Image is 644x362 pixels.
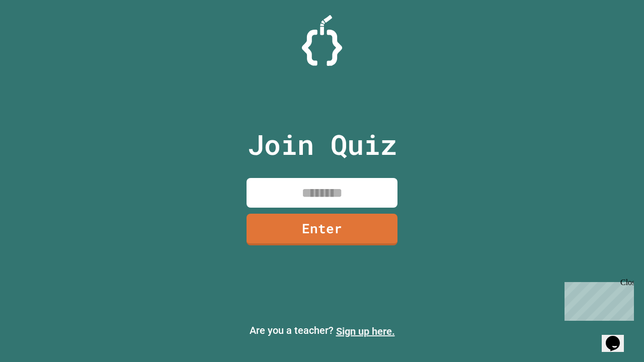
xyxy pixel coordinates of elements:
iframe: chat widget [560,278,634,321]
a: Sign up here. [336,325,395,337]
p: Join Quiz [248,124,397,165]
p: Are you a teacher? [8,323,636,339]
iframe: chat widget [602,322,634,352]
a: Enter [247,214,397,245]
img: Logo.svg [302,15,342,66]
div: Chat with us now!Close [4,4,69,64]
